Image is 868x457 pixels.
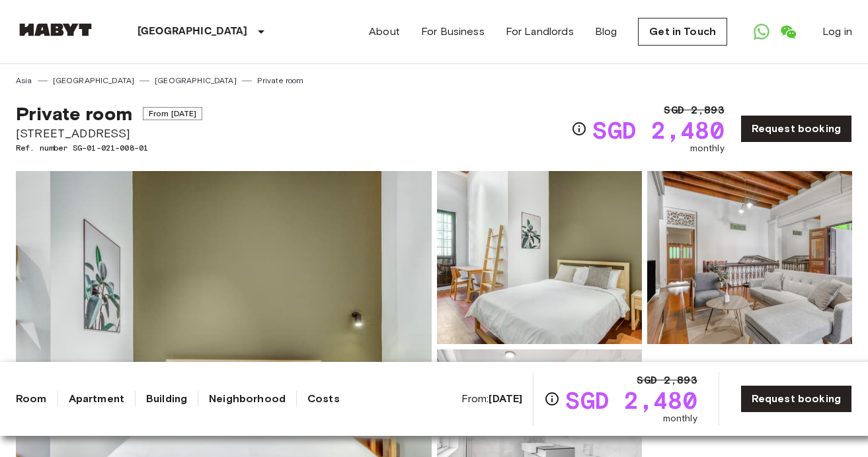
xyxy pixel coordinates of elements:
a: About [369,24,400,40]
a: Costs [307,391,340,407]
a: Neighborhood [209,391,286,407]
span: SGD 2,480 [592,118,724,142]
a: Apartment [69,391,124,407]
a: Open WhatsApp [748,18,775,45]
a: Private room [257,75,304,87]
span: [STREET_ADDRESS] [16,125,202,142]
span: From [DATE] [143,107,203,120]
span: monthly [663,412,697,425]
b: [DATE] [489,392,522,405]
svg: Check cost overview for full price breakdown. Please note that discounts apply to new joiners onl... [544,391,560,407]
span: Ref. number SG-01-021-008-01 [16,142,202,154]
a: Get in Touch [638,18,727,46]
span: Private room [16,102,132,125]
a: Open WeChat [775,18,801,45]
a: For Landlords [506,24,574,40]
a: Building [146,391,187,407]
a: [GEOGRAPHIC_DATA] [155,75,237,87]
img: Habyt [16,23,95,36]
span: SGD 2,480 [565,388,697,412]
p: [GEOGRAPHIC_DATA] [138,24,248,40]
span: SGD 2,893 [664,102,724,118]
a: Asia [16,75,32,87]
img: Picture of unit SG-01-021-008-01 [437,171,642,344]
a: Room [16,391,47,407]
span: From: [461,392,523,406]
svg: Check cost overview for full price breakdown. Please note that discounts apply to new joiners onl... [571,121,587,137]
a: For Business [421,24,485,40]
a: Log in [822,24,852,40]
span: SGD 2,893 [637,372,697,388]
a: [GEOGRAPHIC_DATA] [53,75,135,87]
span: monthly [690,142,725,155]
img: Picture of unit SG-01-021-008-01 [647,171,852,344]
a: Request booking [740,115,852,143]
a: Request booking [740,385,852,413]
a: Blog [595,24,617,40]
